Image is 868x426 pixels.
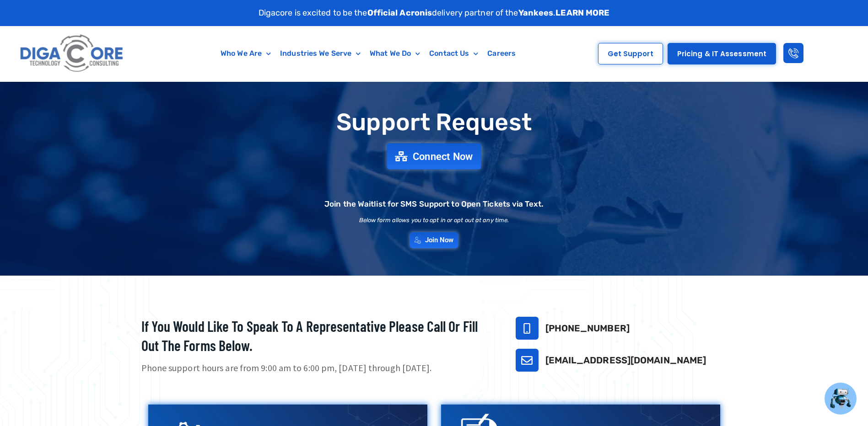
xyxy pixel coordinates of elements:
span: Pricing & IT Assessment [677,50,766,57]
a: Contact Us [425,43,483,64]
a: Connect Now [387,144,481,170]
h1: Support Request [119,109,750,135]
a: Careers [483,43,520,64]
h2: Join the Waitlist for SMS Support to Open Tickets via Text. [324,200,544,208]
p: Phone support hours are from 9:00 am to 6:00 pm, [DATE] through [DATE]. [141,362,493,375]
h2: If you would like to speak to a representative please call or fill out the forms below. [141,317,493,355]
strong: Official Acronis [367,8,432,18]
a: [PHONE_NUMBER] [545,323,630,334]
span: Connect Now [413,151,473,161]
a: Industries We Serve [275,43,365,64]
a: Get Support [598,43,663,64]
img: Digacore logo 1 [17,31,127,77]
a: Pricing & IT Assessment [668,43,776,64]
a: support@digacore.com [516,349,539,372]
h2: Below form allows you to opt in or opt out at any time. [359,217,509,223]
nav: Menu [171,43,566,64]
a: What We Do [365,43,425,64]
strong: Yankees [518,8,554,18]
a: [EMAIL_ADDRESS][DOMAIN_NAME] [545,355,706,366]
a: LEARN MORE [555,8,609,18]
span: Get Support [608,50,653,57]
span: Join Now [425,237,454,244]
a: Join Now [410,232,458,248]
p: Digacore is excited to be the delivery partner of the . [259,7,610,19]
a: Who We Are [216,43,275,64]
a: 732-646-5725 [516,317,539,340]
